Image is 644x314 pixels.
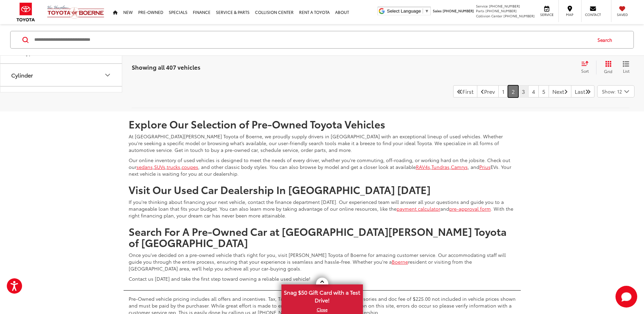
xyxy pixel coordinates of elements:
span: Parts [476,8,484,13]
svg: Start Chat [615,286,637,308]
span: [PHONE_NUMBER] [503,13,535,18]
span: Showing all 407 vehicles [132,63,200,71]
a: First PageFirst [453,85,477,98]
button: Select number of vehicles per page [597,85,634,98]
a: pre-approval form [449,205,491,212]
a: 1 [498,85,508,98]
span: Sort [581,68,589,74]
p: At [GEOGRAPHIC_DATA][PERSON_NAME] Toyota of Boerne, we proudly supply drivers in [GEOGRAPHIC_DATA... [129,133,516,153]
span: Snag $50 Gift Card with a Test Drive! [282,285,362,306]
i: Next Page [564,89,568,94]
span: [PHONE_NUMBER] [443,8,474,13]
img: Vic Vaughan Toyota of Boerne [47,5,105,19]
button: Grid View [596,60,618,74]
div: Cylinder [104,71,112,79]
span: Grid [604,68,612,74]
a: NextNext Page [549,85,571,98]
i: Last Page [585,89,591,94]
input: Search by Make, Model, or Keyword [34,32,591,48]
p: If you're thinking about financing your next vehicle, contact the finance department [DATE]. Our ... [129,198,516,219]
a: sedans [136,163,153,170]
button: Select sort value [578,60,596,74]
a: RAV4s [416,163,430,170]
span: Service [476,3,488,8]
div: Cylinder [11,72,33,78]
a: SUVs [154,163,165,170]
p: Contact us [DATE] and take the first step toward owning a reliable used vehicle! [129,275,516,282]
a: payment calculator [397,205,440,212]
a: Previous PagePrev [477,85,499,98]
button: Features [0,87,123,109]
a: Prius [479,163,491,170]
span: Saved [615,12,630,17]
button: Search [591,31,622,48]
span: Collision Center [476,13,502,18]
a: 3 [518,85,529,98]
a: 5 [538,85,549,98]
span: List [623,68,629,74]
span: Map [562,12,577,17]
h2: Visit Our Used Car Dealership In [GEOGRAPHIC_DATA] [DATE] [129,184,516,195]
a: trucks [167,163,180,170]
span: ▼ [425,8,429,14]
h2: Search For A Pre-Owned Car at [GEOGRAPHIC_DATA][PERSON_NAME] Toyota of [GEOGRAPHIC_DATA] [129,226,516,248]
span: Service [539,12,554,17]
h2: Explore Our Selection of Pre-Owned Toyota Vehicles [129,118,516,129]
span: Show: 12 [602,88,622,95]
a: Tundras [431,163,449,170]
a: Boerne [392,258,408,265]
a: LastLast Page [571,85,594,98]
p: Once you've decided on a pre-owned vehicle that’s right for you, visit [PERSON_NAME] Toyota of Bo... [129,251,516,272]
button: CylinderCylinder [0,64,123,86]
i: Previous Page [481,89,484,94]
a: 4 [528,85,539,98]
a: coupes [182,163,198,170]
a: Camrys [451,163,468,170]
i: First Page [457,89,462,94]
span: Select Language [387,8,421,14]
span: [PHONE_NUMBER] [485,8,517,13]
button: Toggle Chat Window [615,286,637,308]
a: 2 [508,85,518,98]
button: List View [618,60,634,74]
span: Sales [433,8,442,13]
span: Contact [585,12,601,17]
a: Select Language​ [387,8,429,14]
p: Our online inventory of used vehicles is designed to meet the needs of every driver, whether you'... [129,157,516,177]
span: [PHONE_NUMBER] [489,3,520,8]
